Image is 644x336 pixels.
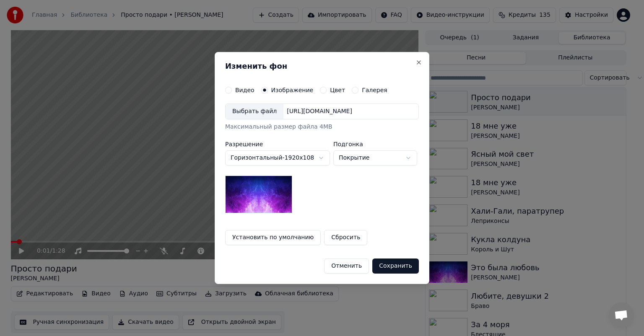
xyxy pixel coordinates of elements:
label: Видео [235,87,254,93]
label: Изображение [271,87,314,93]
h2: Изменить фон [225,62,419,70]
label: Разрешение [225,141,330,147]
div: [URL][DOMAIN_NAME] [283,107,356,116]
label: Галерея [362,87,387,93]
div: Выбрать файл [226,104,283,119]
label: Подгонка [333,141,417,147]
button: Сохранить [372,258,419,274]
button: Отменить [324,258,369,274]
div: Максимальный размер файла 4MB [225,123,419,131]
button: Установить по умолчанию [225,230,321,245]
button: Сбросить [324,230,367,245]
label: Цвет [330,87,345,93]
